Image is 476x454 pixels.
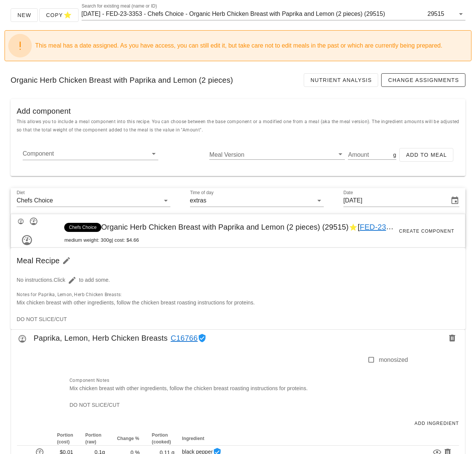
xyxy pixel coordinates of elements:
[17,300,255,306] span: Mix chicken breast with other ingredients, follow the chicken breast roasting instructions for pr...
[379,356,408,364] label: monosized
[82,3,157,9] label: Search for existing meal (name or ID)
[406,152,447,158] span: Add to Meal
[70,402,120,408] span: DO NOT SLICE/CUT
[112,236,139,244] span: | cost: $4.66
[11,248,465,273] div: Meal Recipe
[79,432,111,446] th: Portion (raw)
[12,269,464,292] div: No instructions.
[111,432,146,446] th: Change %
[343,190,353,196] label: Date
[17,292,122,297] span: Notes for Paprika, Lemon, Herb Chicken Breasts:
[70,378,109,383] span: Component Notes
[304,73,379,87] a: Nutrient Analysis
[381,73,465,87] a: Change Assignments
[11,330,465,351] div: Paprika, Lemon, Herb Chicken Breasts
[411,418,462,429] button: Add Ingredient
[392,150,396,159] div: g
[414,421,459,426] span: Add Ingredient
[209,150,345,159] div: Meal Version
[394,214,459,248] button: Create Component
[168,332,198,344] a: C16766
[190,195,324,207] div: Time of dayextras
[388,77,459,83] span: Change Assignments
[54,277,110,283] span: Click to add some.
[181,432,401,446] th: Ingredient
[69,223,96,232] span: Chefs Choice
[46,11,72,20] span: Copy
[35,41,465,50] div: This meal has a date assigned. As you have access, you can still edit it, but take care not to ed...
[5,67,471,93] div: Organic Herb Chicken Breast with Paprika and Lemon (2 pieces)
[426,10,445,18] div: 29515
[11,99,465,117] div: Add component
[17,119,459,133] span: This allows you to include a meal component into this recipe. You can choose between the base com...
[358,223,408,231] span: [ ]
[17,197,53,204] div: Chefs Choice
[64,223,426,231] span: Organic Herb Chicken Breast with Paprika and Lemon (2 pieces) (29515)
[17,12,31,18] span: New
[17,190,25,196] label: Diet
[11,8,38,22] button: New
[17,316,67,322] span: DO NOT SLICE/CUT
[51,432,79,446] th: Portion (cost)
[310,77,372,83] span: Nutrient Analysis
[70,385,308,391] span: Mix chicken breast with other ingredients, follow the chicken breast roasting instructions for pr...
[146,432,181,446] th: Portion (cooked)
[399,229,454,234] span: Create Component
[360,223,405,231] a: FED-23-3353
[190,197,207,204] div: extras
[39,8,79,22] button: Copy
[190,190,213,196] label: Time of day
[64,236,111,244] span: medium weight: 300g
[399,148,453,162] button: Add to Meal
[17,195,170,207] div: DietChefs Choice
